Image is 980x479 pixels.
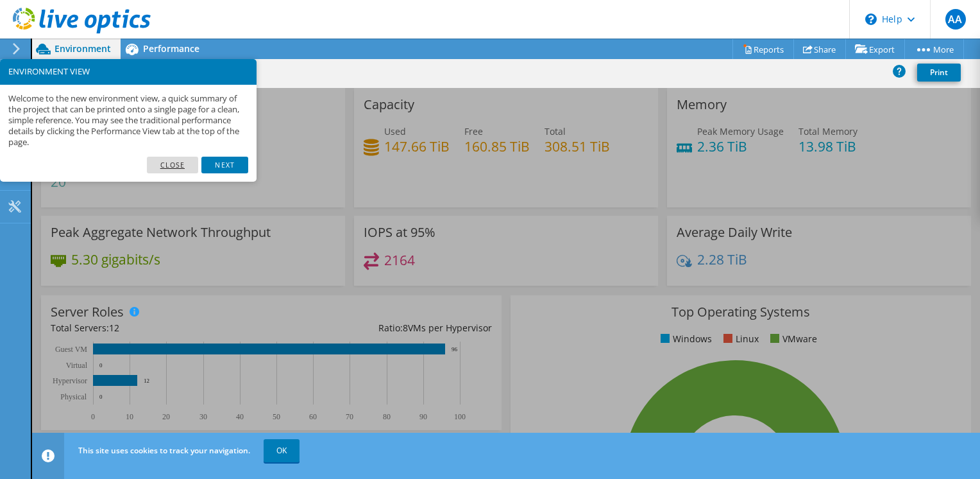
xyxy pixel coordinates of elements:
span: This site uses cookies to track your navigation. [78,445,250,456]
a: Share [793,39,846,59]
a: Reports [732,39,794,59]
a: Export [845,39,905,59]
p: Welcome to the new environment view, a quick summary of the project that can be printed onto a si... [8,93,248,148]
a: Close [147,157,199,173]
a: Print [917,64,961,82]
a: More [904,39,964,59]
a: Next [201,157,248,173]
a: OK [264,439,300,462]
svg: \n [865,13,877,25]
span: Environment [55,42,111,55]
span: Performance [143,42,199,55]
h3: ENVIRONMENT VIEW [8,67,248,76]
span: AA [945,9,966,30]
